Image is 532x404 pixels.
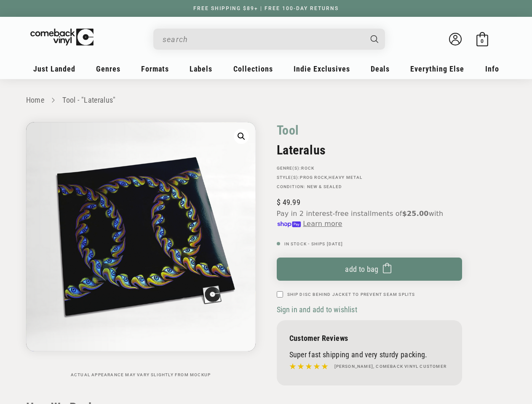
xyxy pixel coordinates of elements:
a: Heavy Metal [329,175,362,180]
a: Home [26,96,44,104]
h4: [PERSON_NAME], Comeback Vinyl customer [334,363,447,370]
p: GENRE(S): [277,166,462,171]
button: Search [363,29,386,50]
button: Sign in and add to wishlist [277,305,360,314]
p: In Stock - Ships [DATE] [277,242,462,247]
a: Tool [277,122,299,138]
span: Labels [190,64,212,73]
p: Condition: New & Sealed [277,184,462,189]
img: star5.svg [289,361,328,372]
span: 0 [481,38,484,44]
span: Sign in and add to wishlist [277,305,357,314]
span: Genres [96,64,120,73]
p: STYLE(S): , [277,175,462,180]
span: Deals [371,64,390,73]
a: Rock [301,166,314,170]
span: Formats [141,64,169,73]
span: Indie Exclusives [294,64,350,73]
span: Everything Else [410,64,464,73]
span: $ [277,198,281,207]
media-gallery: Gallery Viewer [26,122,256,377]
a: Tool - "Lateralus" [62,96,115,104]
span: 49.99 [277,198,300,207]
span: Collections [233,64,273,73]
p: Super fast shipping and very sturdy packing. [289,350,449,359]
a: Prog Rock [300,175,327,180]
button: Add to bag [277,258,462,281]
h2: Lateralus [277,143,462,157]
div: Search [153,29,385,50]
a: FREE SHIPPING $89+ | FREE 100-DAY RETURNS [185,5,347,11]
p: Customer Reviews [289,334,449,343]
input: search [163,31,362,48]
span: Add to bag [345,265,379,274]
nav: breadcrumbs [26,94,506,106]
span: Just Landed [33,64,75,73]
p: Actual appearance may vary slightly from mockup [26,372,256,377]
label: Ship Disc Behind Jacket To Prevent Seam Splits [287,291,415,298]
span: Info [485,64,499,73]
